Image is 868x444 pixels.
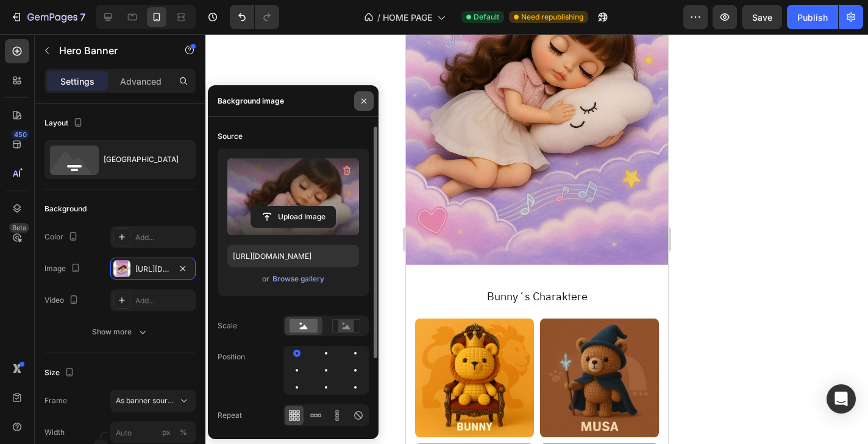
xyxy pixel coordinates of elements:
p: Settings [60,75,94,88]
p: Hero Banner [59,43,163,58]
div: Open Intercom Messenger [827,384,856,414]
button: % [159,425,174,440]
button: px [176,425,191,440]
div: Size [44,365,77,381]
button: Publish [787,5,838,29]
button: Upload Image [251,206,336,228]
div: Show more [92,326,149,338]
div: Background [44,203,87,214]
div: Source [218,131,243,142]
div: px [162,427,171,438]
button: Browse gallery [272,273,325,285]
div: Position [218,351,245,362]
div: Browse gallery [272,273,324,284]
div: 450 [12,130,29,139]
span: / [377,11,380,24]
div: Undo/Redo [230,5,279,29]
p: Advanced [120,75,162,88]
label: Width [44,427,65,438]
div: Add... [135,295,193,306]
div: Color [44,229,80,245]
span: As banner source [116,395,176,406]
div: Scale [218,320,237,331]
button: Save [742,5,782,29]
button: 7 [5,5,91,29]
div: Layout [44,115,85,132]
div: [URL][DOMAIN_NAME] [135,264,171,275]
div: Repeat [218,410,242,421]
div: Beta [9,223,29,233]
div: Publish [797,11,828,24]
span: Default [474,12,499,23]
label: Frame [44,395,67,406]
iframe: Design area [406,34,668,444]
p: 7 [80,10,85,24]
span: Need republishing [521,12,583,23]
span: Save [752,12,772,23]
div: Background image [218,96,284,107]
div: Image [44,261,83,277]
div: Add... [135,232,193,243]
input: https://example.com/image.jpg [227,245,359,267]
div: % [180,427,187,438]
button: Show more [44,321,196,343]
div: [GEOGRAPHIC_DATA] [104,146,178,174]
button: As banner source [110,390,196,412]
span: HOME PAGE [383,11,432,24]
span: or [262,272,269,286]
input: px% [110,421,196,443]
div: Video [44,292,81,309]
